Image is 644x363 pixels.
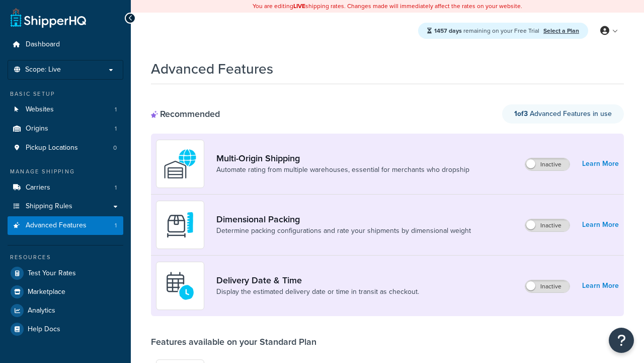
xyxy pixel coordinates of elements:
[8,139,123,157] li: Pickup Locations
[514,108,612,119] span: Advanced Features in use
[8,119,123,138] a: Origins1
[582,157,619,171] a: Learn More
[163,207,198,243] img: DTVBYsAAAAAASUVORK5CYII=
[26,221,87,230] span: Advanced Features
[26,202,72,211] span: Shipping Rules
[28,288,65,296] span: Marketplace
[26,125,48,133] span: Origins
[115,221,117,230] span: 1
[115,105,117,114] span: 1
[151,336,316,347] div: Features available on your Standard Plan
[8,119,123,138] li: Origins
[26,184,50,192] span: Carriers
[28,269,76,278] span: Test Your Rates
[8,90,123,98] div: Basic Setup
[216,226,471,236] a: Determine packing configurations and rate your shipments by dimensional weight
[525,158,570,170] label: Inactive
[8,253,123,262] div: Resources
[151,59,273,79] h1: Advanced Features
[216,153,469,164] a: Multi-Origin Shipping
[26,144,78,152] span: Pickup Locations
[115,184,117,192] span: 1
[525,219,570,231] label: Inactive
[8,139,123,157] a: Pickup Locations0
[8,178,123,197] li: Carriers
[582,218,619,232] a: Learn More
[8,197,123,216] a: Shipping Rules
[582,279,619,293] a: Learn More
[8,264,123,282] a: Test Your Rates
[8,100,123,119] a: Websites1
[8,100,123,119] li: Websites
[216,287,419,297] a: Display the estimated delivery date or time in transit as checkout.
[216,275,419,286] a: Delivery Date & Time
[8,216,123,235] a: Advanced Features1
[8,216,123,235] li: Advanced Features
[26,105,54,114] span: Websites
[8,178,123,197] a: Carriers1
[525,280,570,292] label: Inactive
[543,26,579,35] a: Select a Plan
[216,214,471,225] a: Dimensional Packing
[216,165,469,175] a: Automate rating from multiple warehouses, essential for merchants who dropship
[25,66,61,74] span: Scope: Live
[434,26,541,35] span: remaining on your Free Trial
[113,144,117,152] span: 0
[8,320,123,338] a: Help Docs
[293,2,305,11] b: LIVE
[163,146,198,181] img: WatD5o0RtDAAAAAElFTkSuQmCC
[151,108,220,119] div: Recommended
[434,26,462,35] strong: 1457 days
[26,40,60,49] span: Dashboard
[514,108,528,119] strong: 1 of 3
[8,283,123,301] a: Marketplace
[8,167,123,176] div: Manage Shipping
[115,125,117,133] span: 1
[28,307,55,315] span: Analytics
[8,35,123,54] a: Dashboard
[8,301,123,320] a: Analytics
[163,268,198,304] img: gfkeb5ejjkALwAAAABJRU5ErkJggg==
[28,325,60,334] span: Help Docs
[609,328,634,353] button: Open Resource Center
